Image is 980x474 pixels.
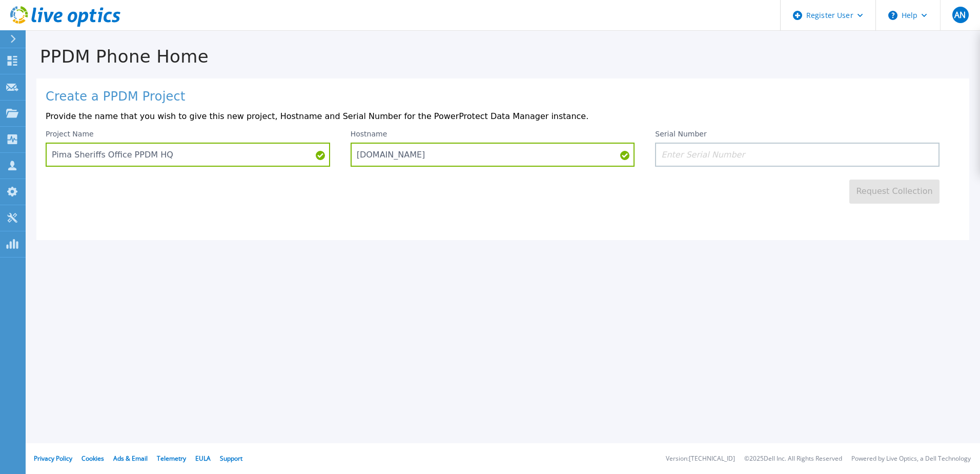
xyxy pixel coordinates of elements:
li: Version: [TECHNICAL_ID] [666,456,735,462]
label: Project Name [46,130,94,137]
li: © 2025 Dell Inc. All Rights Reserved [744,456,842,462]
label: Serial Number [655,130,706,137]
a: Privacy Policy [34,454,72,463]
h1: PPDM Phone Home [26,47,980,67]
h1: Create a PPDM Project [46,90,960,104]
input: Enter Project Name [46,143,330,167]
input: Enter Serial Number [655,143,940,167]
a: Telemetry [157,454,186,463]
p: Provide the name that you wish to give this new project, Hostname and Serial Number for the Power... [46,112,960,121]
a: Ads & Email [113,454,148,463]
label: Hostname [351,130,387,137]
a: EULA [195,454,211,463]
li: Powered by Live Optics, a Dell Technology [851,456,971,462]
span: AN [954,11,966,19]
a: Support [220,454,242,463]
button: Request Collection [849,180,940,204]
input: Enter Hostname [351,143,635,167]
a: Cookies [81,454,104,463]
